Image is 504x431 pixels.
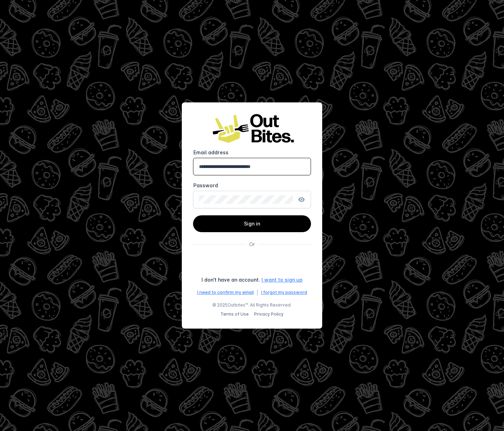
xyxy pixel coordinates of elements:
img: Logo image [210,114,294,143]
mat-label: Password [193,182,218,188]
div: | [257,289,258,296]
a: Privacy Policy [254,311,284,317]
span: © 2025 . All Rights Reserved. [212,302,292,308]
div: I don't have an account. [201,276,260,283]
div: Sign in with Google. Opens in new tab [192,256,312,271]
a: Terms of Use [220,311,248,317]
span: Sign in [244,221,260,227]
a: I want to sign up [261,276,303,283]
a: Outbites™ [227,302,248,308]
div: Or [249,241,255,248]
a: I forgot my password [261,289,307,296]
a: I need to confirm my email [197,289,254,296]
iframe: Sign in with Google Button [189,256,315,271]
button: Sign in [193,215,311,232]
mat-label: Email address [193,149,228,155]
